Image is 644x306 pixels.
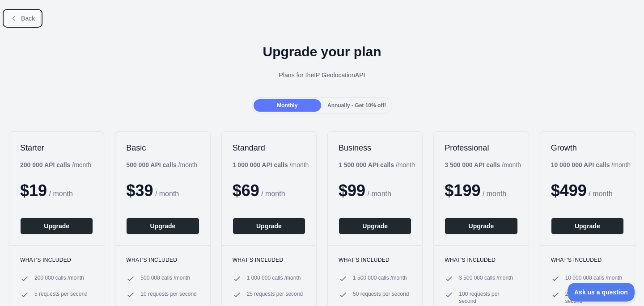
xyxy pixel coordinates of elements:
[445,181,480,200] span: $ 199
[551,181,587,200] span: $ 499
[233,181,259,200] span: $ 69
[339,160,415,169] div: / month
[233,161,288,168] b: 1 000 000 API calls
[233,143,305,153] h2: Standard
[339,143,411,153] h2: Business
[339,181,365,200] span: $ 99
[339,161,394,168] b: 1 500 000 API calls
[445,161,500,168] b: 3 500 000 API calls
[551,143,624,153] h2: Growth
[568,283,635,302] iframe: Toggle Customer Support
[445,160,521,169] div: / month
[551,161,610,168] b: 10 000 000 API calls
[233,160,309,169] div: / month
[445,143,517,153] h2: Professional
[551,160,631,169] div: / month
